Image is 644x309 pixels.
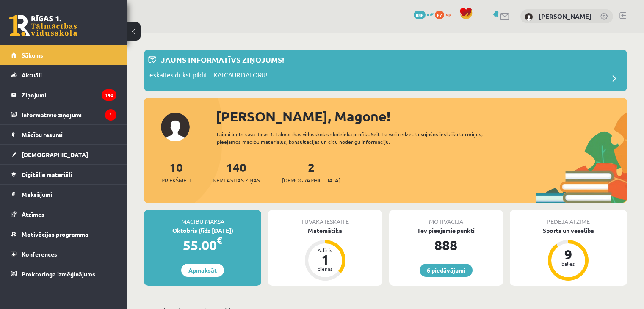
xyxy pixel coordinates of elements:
[11,65,116,85] a: Aktuāli
[148,70,267,82] p: Ieskaites drīkst pildīt TIKAI CAUR DATORU!
[22,51,43,59] span: Sākums
[427,11,434,17] span: mP
[22,105,116,124] legend: Informatīvie ziņojumi
[11,204,116,224] a: Atzīmes
[525,13,533,21] img: Magone Muška
[216,106,627,127] div: [PERSON_NAME], Magone!
[435,11,444,19] span: 87
[213,176,260,185] span: Neizlasītās ziņas
[11,185,116,204] a: Maksājumi
[22,71,42,79] span: Aktuāli
[161,54,284,65] p: Jauns informatīvs ziņojums!
[539,12,591,20] a: [PERSON_NAME]
[268,226,382,235] div: Matemātika
[556,248,581,261] div: 9
[11,264,116,284] a: Proktoringa izmēģinājums
[161,160,191,185] a: 10Priekšmeti
[22,250,57,258] span: Konferences
[414,11,434,17] a: 888 mP
[11,224,116,244] a: Motivācijas programma
[11,105,116,124] a: Informatīvie ziņojumi1
[435,11,455,17] a: 87 xp
[22,85,116,105] legend: Ziņojumi
[22,210,44,218] span: Atzīmes
[22,171,72,178] span: Digitālie materiāli
[389,235,503,255] div: 888
[11,145,116,164] a: [DEMOGRAPHIC_DATA]
[144,210,261,226] div: Mācību maksa
[268,210,382,226] div: Tuvākā ieskaite
[9,15,77,36] a: Rīgas 1. Tālmācības vidusskola
[148,54,623,87] a: Jauns informatīvs ziņojums! Ieskaites drīkst pildīt TIKAI CAUR DATORU!
[510,226,627,282] a: Sports un veselība 9 balles
[22,151,88,158] span: [DEMOGRAPHIC_DATA]
[11,45,116,65] a: Sākums
[217,234,222,246] span: €
[282,176,340,185] span: [DEMOGRAPHIC_DATA]
[282,160,340,185] a: 2[DEMOGRAPHIC_DATA]
[11,165,116,184] a: Digitālie materiāli
[213,160,260,185] a: 140Neizlasītās ziņas
[161,176,191,185] span: Priekšmeti
[144,226,261,235] div: Oktobris (līdz [DATE])
[181,264,224,277] a: Apmaksāt
[22,185,116,204] legend: Maksājumi
[105,109,116,121] i: 1
[510,210,627,226] div: Pēdējā atzīme
[389,226,503,235] div: Tev pieejamie punkti
[11,85,116,105] a: Ziņojumi140
[22,131,63,138] span: Mācību resursi
[22,230,88,238] span: Motivācijas programma
[445,11,451,17] span: xp
[144,235,261,255] div: 55.00
[510,226,627,235] div: Sports un veselība
[11,244,116,264] a: Konferences
[312,248,338,253] div: Atlicis
[556,261,581,266] div: balles
[102,89,116,101] i: 140
[312,253,338,266] div: 1
[11,125,116,144] a: Mācību resursi
[22,270,95,278] span: Proktoringa izmēģinājums
[312,266,338,271] div: dienas
[389,210,503,226] div: Motivācija
[414,11,426,19] span: 888
[217,130,507,146] div: Laipni lūgts savā Rīgas 1. Tālmācības vidusskolas skolnieka profilā. Šeit Tu vari redzēt tuvojošo...
[268,226,382,282] a: Matemātika Atlicis 1 dienas
[420,264,473,277] a: 6 piedāvājumi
